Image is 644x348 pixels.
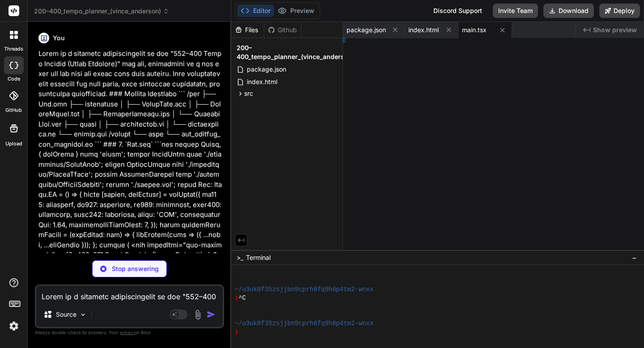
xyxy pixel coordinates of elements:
[593,25,637,34] span: Show preview
[4,45,23,53] label: threads
[630,250,639,265] button: −
[237,4,274,17] button: Editor
[246,76,278,87] span: index.html
[493,4,538,18] button: Invite Team
[56,310,76,319] p: Source
[599,4,640,18] button: Deploy
[408,25,439,34] span: index.html
[543,4,594,18] button: Download
[231,25,264,34] div: Files
[112,264,159,273] p: Stop answering
[632,253,637,262] span: −
[244,89,253,98] span: src
[53,34,65,42] h6: You
[264,25,301,34] div: Github
[462,25,487,34] span: main.tsx
[5,106,22,114] label: GitHub
[193,310,203,320] img: attachment
[79,311,87,318] img: Pick Models
[246,253,271,262] span: Terminal
[34,7,169,16] span: 200–400_tempo_planner_(vince_anderson)
[6,318,21,334] img: settings
[5,140,22,148] label: Upload
[235,319,374,328] span: ~/u3uk0f35zsjjbn9cprh6fq9h0p4tm2-wnxx
[237,253,243,262] span: >_
[428,4,487,18] div: Discord Support
[120,330,136,335] span: privacy
[235,294,238,302] span: ❯
[235,328,238,336] span: ❯
[35,328,224,337] p: Always double-check its answers. Your in Bind
[8,75,20,83] label: code
[238,294,246,302] span: ^C
[237,43,355,61] span: 200–400_tempo_planner_(vince_anderson)
[207,310,216,319] img: icon
[246,64,287,75] span: package.json
[235,285,374,294] span: ~/u3uk0f35zsjjbn9cprh6fq9h0p4tm2-wnxx
[347,25,386,34] span: package.json
[274,4,318,17] button: Preview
